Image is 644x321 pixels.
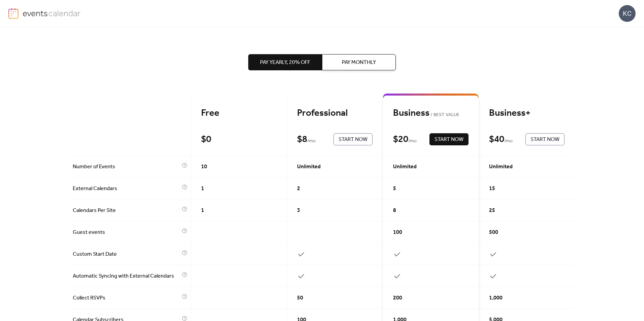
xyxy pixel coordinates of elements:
div: $ 20 [393,134,408,145]
button: Start Now [525,133,565,145]
span: Unlimited [489,163,513,171]
span: 25 [489,207,495,215]
span: Unlimited [393,163,417,171]
span: / mo [307,137,316,145]
span: 200 [393,294,402,302]
span: 500 [489,228,498,237]
span: 1,000 [489,294,503,302]
span: Guest events [73,228,180,237]
span: Custom Start Date [73,250,180,258]
div: Business+ [489,107,565,119]
span: Collect RSVPs [73,294,180,302]
span: 2 [297,185,300,193]
span: 5 [393,185,396,193]
div: Free [201,107,277,119]
span: BEST VALUE [429,111,459,119]
span: Pay Monthly [342,59,376,67]
span: / mo [504,137,513,145]
button: Start Now [429,133,469,145]
div: KC [619,5,636,22]
span: 10 [201,163,207,171]
span: 3 [297,207,300,215]
span: Automatic Syncing with External Calendars [73,272,180,280]
span: / mo [408,137,417,145]
span: 15 [489,185,495,193]
div: Professional [297,107,373,119]
div: $ 40 [489,134,504,145]
button: Start Now [333,133,373,145]
span: 50 [297,294,303,302]
span: Calendars Per Site [73,207,180,215]
img: logo-type [23,8,81,18]
button: Pay Monthly [322,54,396,70]
span: Number of Events [73,163,180,171]
span: External Calendars [73,185,180,193]
span: 1 [201,185,204,193]
span: Start Now [530,136,559,144]
span: Start Now [434,136,463,144]
div: Business [393,107,469,119]
span: Start Now [339,136,367,144]
span: 100 [393,228,402,237]
button: Pay Yearly, 20% off [248,54,322,70]
div: $ 8 [297,134,307,145]
span: 1 [201,207,204,215]
div: $ 0 [201,134,211,145]
img: logo [8,8,19,19]
span: Unlimited [297,163,321,171]
span: 8 [393,207,396,215]
span: Pay Yearly, 20% off [260,59,310,67]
